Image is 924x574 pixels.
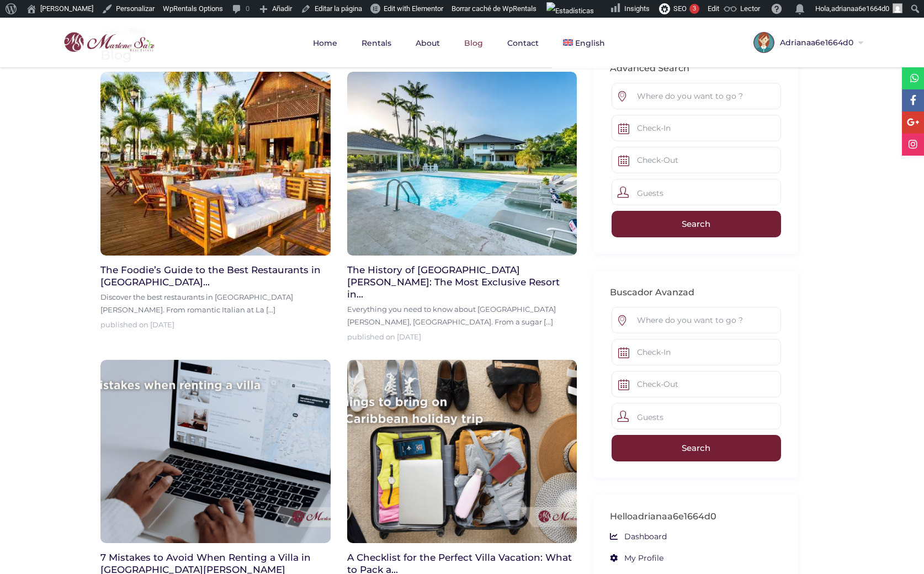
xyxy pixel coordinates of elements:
[47,29,157,55] img: logo
[610,511,782,523] h3: Hello
[347,264,560,300] span: The History of [GEOGRAPHIC_DATA][PERSON_NAME]: The Most Exclusive Resort in...
[610,532,667,541] a: Dashboard
[612,211,781,237] input: Search
[384,4,443,13] span: Edit with Elementor
[405,18,451,68] a: About
[612,179,781,205] div: Guests
[673,4,687,13] span: SEO
[610,553,663,563] a: My Profile
[552,18,616,68] a: English
[100,72,331,256] img: The Foodie’s Guide to the Best Restaurants in Casa de Campo
[100,318,174,331] span: published on [DATE]
[546,2,594,20] img: Visitas de 48 horas. Haz clic para ver más estadísticas del sitio.
[612,147,781,173] input: Check-Out
[612,83,781,109] input: Where do you want to go ?
[612,403,781,429] div: Guests
[612,307,781,333] input: Where do you want to go ?
[633,511,716,522] span: adrianaa6e1664d0
[100,264,321,288] span: The Foodie’s Guide to the Best Restaurants in [GEOGRAPHIC_DATA]...
[612,115,781,141] input: Check-In
[347,72,577,256] img: The History of Casa de Campo: The Most Exclusive Resort in the Caribbean
[100,360,331,544] img: 7 Mistakes to Avoid When Renting a Villa in Casa de Campo
[612,371,781,397] input: Check-Out
[100,264,331,288] a: The Foodie’s Guide to the Best Restaurants in [GEOGRAPHIC_DATA]...
[351,18,402,68] a: Rentals
[453,18,494,68] a: Blog
[302,18,348,68] a: Home
[347,360,577,544] img: A Checklist for the Perfect Villa Vacation: What to Pack and Plan Before You Go
[347,264,577,300] a: The History of [GEOGRAPHIC_DATA][PERSON_NAME]: The Most Exclusive Resort in...
[612,339,781,365] input: Check-In
[689,4,699,14] div: 3
[610,287,782,299] h2: Buscador Avanzad
[100,291,331,316] div: Discover the best restaurants in [GEOGRAPHIC_DATA][PERSON_NAME]. From romantic Italian at La [...]
[610,63,782,75] h2: Advanced Search
[612,435,781,461] input: Search
[347,303,577,328] div: Everything you need to know about [GEOGRAPHIC_DATA][PERSON_NAME], [GEOGRAPHIC_DATA]. From a sugar...
[575,38,605,48] span: English
[496,18,550,68] a: Contact
[624,4,650,13] span: Insights
[831,4,889,13] span: adrianaa6e1664d0
[347,331,421,343] span: published on [DATE]
[774,39,856,46] span: Adrianaa6e1664d0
